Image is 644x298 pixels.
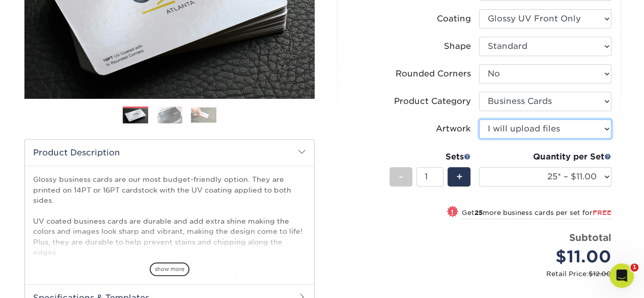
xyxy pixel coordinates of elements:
[451,207,454,218] span: !
[630,263,638,272] span: 1
[437,13,471,25] div: Coating
[462,209,611,219] small: Get more business cards per set for
[396,68,471,80] div: Rounded Corners
[157,106,182,124] img: Business Cards 02
[479,151,611,163] div: Quantity per Set
[456,169,462,184] span: +
[593,209,611,216] span: FREE
[123,103,148,128] img: Business Cards 01
[389,151,471,163] div: Sets
[150,262,189,276] span: show more
[354,269,611,279] small: Retail Price:
[191,107,216,123] img: Business Cards 03
[609,263,634,288] iframe: Intercom live chat
[399,169,403,184] span: -
[394,95,471,107] div: Product Category
[474,209,483,216] strong: 25
[589,270,611,278] span: $12.00
[569,232,611,243] strong: Subtotal
[444,40,471,52] div: Shape
[436,123,471,135] div: Artwork
[25,140,314,166] h2: Product Description
[487,245,611,269] div: $11.00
